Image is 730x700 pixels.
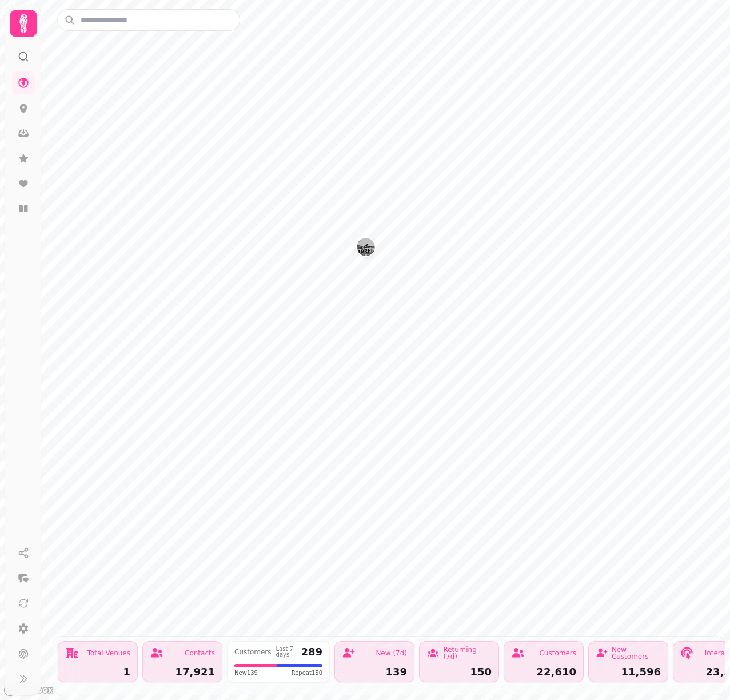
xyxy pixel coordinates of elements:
[234,649,272,655] div: Customers
[301,647,322,657] div: 289
[3,683,54,697] a: Mapbox logo
[234,669,258,677] span: New 139
[292,669,322,677] span: Repeat 150
[185,650,215,657] div: Contacts
[276,646,297,658] div: Last 7 days
[65,667,130,677] div: 1
[612,646,661,660] div: New Customers
[511,667,576,677] div: 22,610
[150,667,215,677] div: 17,921
[342,667,407,677] div: 139
[596,667,661,677] div: 11,596
[357,238,375,260] div: Map marker
[426,667,492,677] div: 150
[357,238,375,256] button: The Barrelman
[87,650,130,657] div: Total Venues
[539,650,576,657] div: Customers
[376,650,407,657] div: New (7d)
[443,646,492,660] div: Returning (7d)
